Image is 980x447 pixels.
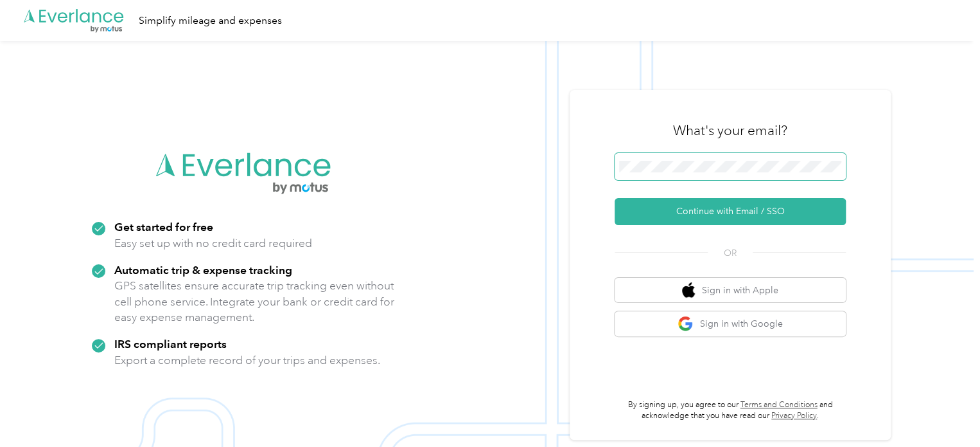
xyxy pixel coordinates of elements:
[771,411,817,421] a: Privacy Policy
[615,399,846,422] p: By signing up, you agree to our and acknowledge that you have read our .
[114,278,395,325] p: GPS satellites ensure accurate trip tracking even without cell phone service. Integrate your bank...
[114,263,292,277] strong: Automatic trip & expense tracking
[114,235,312,251] p: Easy set up with no credit card required
[615,278,846,303] button: apple logoSign in with Apple
[740,400,818,410] a: Terms and Conditions
[615,311,846,336] button: google logoSign in with Google
[708,246,753,260] span: OR
[682,282,695,298] img: apple logo
[114,337,227,351] strong: IRS compliant reports
[673,122,787,140] h3: What's your email?
[114,220,213,233] strong: Get started for free
[678,316,694,332] img: google logo
[139,13,282,29] div: Simplify mileage and expenses
[114,352,380,369] p: Export a complete record of your trips and expenses.
[615,198,846,225] button: Continue with Email / SSO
